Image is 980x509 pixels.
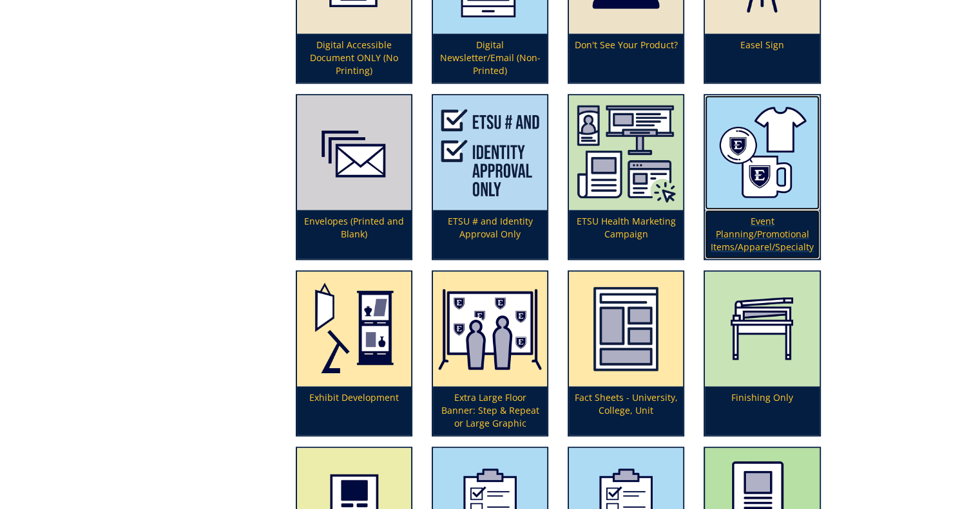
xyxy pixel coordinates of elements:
p: Digital Newsletter/Email (Non-Printed) [433,33,547,82]
img: clinic%20project-6078417515ab93.06286557.png [569,95,683,210]
a: Envelopes (Printed and Blank) [297,95,411,259]
a: Event Planning/Promotional Items/Apparel/Specialty [705,95,819,259]
p: Fact Sheets - University, College, Unit [569,386,683,435]
p: Extra Large Floor Banner: Step & Repeat or Large Graphic [433,386,547,435]
img: envelopes-(bulk-order)-594831b101c519.91017228.png [297,95,411,210]
p: Easel Sign [705,33,819,82]
a: ETSU Health Marketing Campaign [569,95,683,259]
p: Exhibit Development [297,386,411,435]
p: Don't See Your Product? [569,33,683,82]
a: Fact Sheets - University, College, Unit [569,272,683,435]
a: Exhibit Development [297,272,411,435]
img: finishing-59838c6aeb2fc0.69433546.png [705,272,819,386]
a: Extra Large Floor Banner: Step & Repeat or Large Graphic [433,272,547,435]
p: Event Planning/Promotional Items/Apparel/Specialty [705,210,819,259]
p: ETSU # and Identity Approval Only [433,210,547,259]
p: Digital Accessible Document ONLY (No Printing) [297,33,411,82]
a: ETSU # and Identity Approval Only [433,95,547,259]
img: step%20and%20repeat%20or%20large%20graphic-655685d8cbcc41.50376647.png [433,272,547,386]
p: Finishing Only [705,386,819,435]
img: fact%20sheet-63b722d48584d3.32276223.png [569,272,683,386]
img: promotional%20items%20icon-621cf3f26df267.81791671.png [705,95,819,210]
a: Finishing Only [705,272,819,435]
p: Envelopes (Printed and Blank) [297,210,411,259]
img: etsu%20assignment-617843c1f3e4b8.13589178.png [433,95,547,210]
p: ETSU Health Marketing Campaign [569,210,683,259]
img: exhibit-development-594920f68a9ea2.88934036.png [297,272,411,386]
